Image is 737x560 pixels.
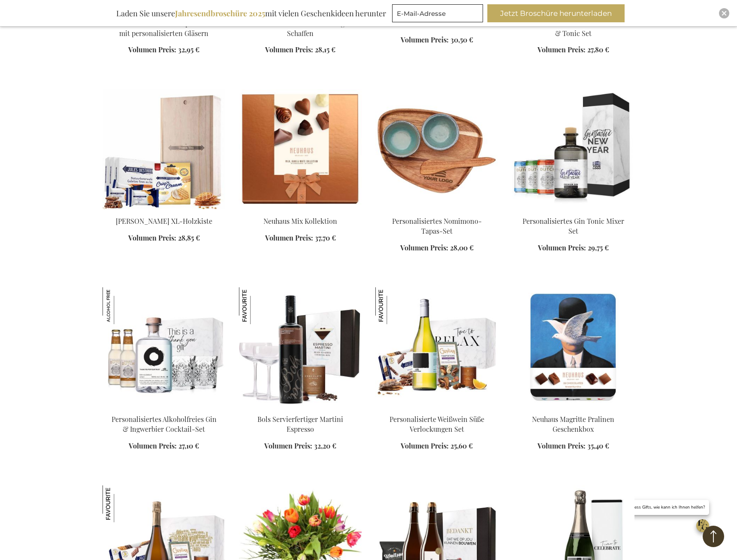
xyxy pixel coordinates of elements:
[315,233,336,242] span: 37,70 €
[265,45,313,54] span: Volumen Preis:
[400,243,474,253] a: Volumen Preis: 28,00 €
[129,441,199,451] a: Volumen Preis: 27,10 €
[375,287,412,324] img: Personalisierte Weißwein Süße Verlockungen Set
[375,404,498,412] a: Personalised white wine Personalisierte Weißwein Süße Verlockungen Set
[239,404,362,412] a: Bols Ready To Serve Martini Espresso Bols Servierfertiger Martini Espresso
[450,441,473,450] span: 25,60 €
[587,441,609,450] span: 35,40 €
[512,404,634,412] a: Neuhaus Magritte Pralinen Geschenkbox
[512,287,634,407] img: Neuhaus Magritte Pralinen Geschenkbox
[375,206,498,214] a: Personalisiertes Nomimono-Tapas-Set
[264,441,312,450] span: Volumen Preis:
[112,4,390,22] div: Laden Sie unsere mit vielen Geschenkideen herunter
[588,243,609,252] span: 29,75 €
[263,217,337,226] a: Neuhaus Mix Kollektion
[538,243,609,253] a: Volumen Preis: 29,75 €
[265,45,335,55] a: Volumen Preis: 28,15 €
[538,243,586,252] span: Volumen Preis:
[392,4,486,25] form: marketing offers and promotions
[538,45,609,55] a: Volumen Preis: 27,80 €
[103,287,139,324] img: Personalisiertes Alkoholfreies Gin & Ingwerbier Cocktail-Set
[239,287,276,324] img: Bols Servierfertiger Martini Espresso
[175,8,265,18] b: Jahresendbroschüre 2025
[401,441,449,450] span: Volumen Preis:
[487,4,625,22] button: Jetzt Broschüre herunterladen
[239,89,362,209] img: Neuhaus Mix Collection
[249,19,352,38] a: Wein-Geschenkset Erinnerungen Schaffen
[400,243,448,252] span: Volumen Preis:
[538,441,586,450] span: Volumen Preis:
[512,206,634,214] a: Beer Apéro Gift Box
[587,45,609,54] span: 27,80 €
[264,441,336,451] a: Volumen Preis: 32,20 €
[103,485,139,522] img: Prickelnd-süße Verführung Set
[239,287,362,407] img: Bols Ready To Serve Martini Espresso
[521,19,626,38] a: Personalisiertes Alkoholfreies Gin & Tonic Set
[401,441,473,451] a: Volumen Preis: 25,60 €
[375,287,498,407] img: Personalised white wine
[386,19,487,28] a: The Gift Label Hand & Küche Set
[178,45,199,54] span: 32,95 €
[103,404,225,412] a: Personalised Non-alcoholc Gin & Ginger Beer Set Personalisiertes Alkoholfreies Gin & Ingwerbier C...
[392,217,482,235] a: Personalisiertes Nomimono-Tapas-Set
[112,415,217,434] a: Personalisiertes Alkoholfreies Gin & Ingwerbier Cocktail-Set
[265,233,336,243] a: Volumen Preis: 37,70 €
[128,45,199,55] a: Volumen Preis: 32,95 €
[239,206,362,214] a: Neuhaus Mix Collection
[538,45,586,54] span: Volumen Preis:
[401,35,473,45] a: Volumen Preis: 30,50 €
[265,233,313,242] span: Volumen Preis:
[450,35,473,44] span: 30,50 €
[450,243,474,252] span: 28,00 €
[523,217,624,235] a: Personalisiertes Gin Tonic Mixer Set
[257,415,343,434] a: Bols Servierfertiger Martini Espresso
[401,35,449,44] span: Volumen Preis:
[390,415,484,434] a: Personalisierte Weißwein Süße Verlockungen Set
[719,8,729,18] div: Close
[128,45,176,54] span: Volumen Preis:
[722,11,727,16] img: Close
[113,19,214,38] a: Vandeurzen Rotwein-Apéro-Box mit personalisierten Gläsern
[314,441,336,450] span: 32,20 €
[512,89,634,209] img: Beer Apéro Gift Box
[375,89,498,209] img: Personalisiertes Nomimono-Tapas-Set
[129,441,177,450] span: Volumen Preis:
[315,45,335,54] span: 28,15 €
[178,441,199,450] span: 27,10 €
[532,415,614,434] a: Neuhaus Magritte Pralinen Geschenkbox
[392,4,483,22] input: E-Mail-Adresse
[538,441,609,451] a: Volumen Preis: 35,40 €
[103,287,225,407] img: Personalised Non-alcoholc Gin & Ginger Beer Set
[103,89,225,209] img: Jules Destrooper XL-Holzkiste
